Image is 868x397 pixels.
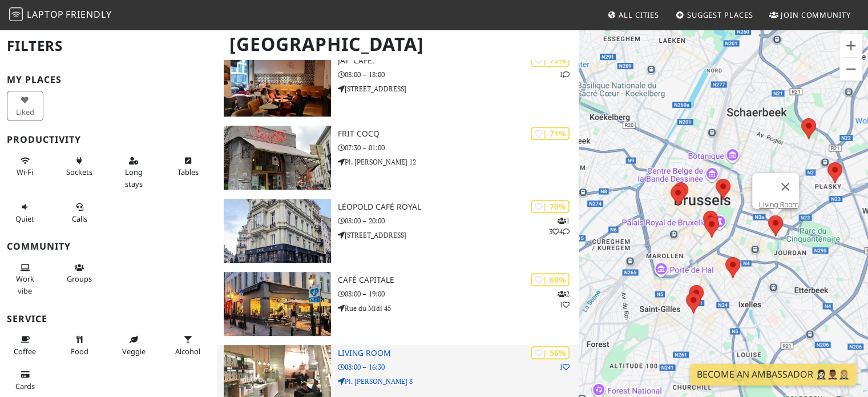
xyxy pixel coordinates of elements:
[72,214,87,224] span: Video/audio calls
[169,330,206,360] button: Alcohol
[177,167,199,177] span: Work-friendly tables
[338,303,579,314] p: Rue du Midi 45
[9,5,112,25] a: LaptopFriendly LaptopFriendly
[338,157,579,167] p: Pl. [PERSON_NAME] 12
[14,346,36,356] span: Coffee
[217,126,579,190] a: Frit Cocq | 71% Frit Cocq 07:30 – 01:00 Pl. [PERSON_NAME] 12
[224,126,330,190] img: Frit Cocq
[67,274,92,284] span: Group tables
[671,5,758,25] a: Suggest Places
[531,346,570,359] div: | 56%
[61,258,98,288] button: Groups
[338,129,579,139] h3: Frit Cocq
[338,69,579,80] p: 08:00 – 18:00
[7,365,43,395] button: Cards
[7,151,43,182] button: Wi-Fi
[224,199,330,263] img: Léopold Café Royal
[603,5,664,25] a: All Cities
[687,10,753,20] span: Suggest Places
[531,127,570,140] div: | 71%
[7,29,210,63] h2: Filters
[169,151,206,182] button: Tables
[338,83,579,94] p: [STREET_ADDRESS]
[338,230,579,240] p: [STREET_ADDRESS]
[338,362,579,372] p: 08:00 – 16:30
[115,151,152,193] button: Long stays
[338,376,579,387] p: Pl. [PERSON_NAME] 8
[217,199,579,263] a: Léopold Café Royal | 70% 134 Léopold Café Royal 08:00 – 20:00 [STREET_ADDRESS]
[531,273,570,286] div: | 69%
[839,34,862,57] button: Zoom in
[338,142,579,153] p: 07:30 – 01:00
[61,151,98,182] button: Sockets
[15,214,34,224] span: Quiet
[772,173,799,200] button: Close
[71,346,88,356] span: Food
[27,8,64,21] span: Laptop
[7,74,210,85] h3: My Places
[338,275,579,285] h3: Café Capitale
[9,7,23,21] img: LaptopFriendly
[839,58,862,81] button: Zoom out
[619,10,659,20] span: All Cities
[7,198,43,228] button: Quiet
[7,134,210,145] h3: Productivity
[7,330,43,360] button: Coffee
[66,8,111,21] span: Friendly
[7,258,43,300] button: Work vibe
[690,364,857,386] a: Become an Ambassador 🤵🏻‍♀️🤵🏾‍♂️🤵🏼‍♀️
[224,272,330,336] img: Café Capitale
[66,167,92,177] span: Power sockets
[781,10,851,20] span: Join Community
[338,348,579,358] h3: Living Room
[61,330,98,360] button: Food
[220,29,576,60] h1: [GEOGRAPHIC_DATA]
[115,330,152,360] button: Veggie
[765,5,855,25] a: Join Community
[559,69,570,80] p: 1
[15,381,35,391] span: Credit cards
[224,53,330,117] img: JAT' Cafe.
[531,200,570,213] div: | 70%
[7,241,210,252] h3: Community
[7,314,210,324] h3: Service
[16,274,34,295] span: People working
[61,198,98,228] button: Calls
[338,215,579,226] p: 08:00 – 20:00
[17,167,33,177] span: Stable Wi-Fi
[122,346,146,356] span: Veggie
[549,215,570,237] p: 1 3 4
[558,288,570,310] p: 2 1
[559,362,570,372] p: 1
[759,200,799,209] a: Living Room
[217,272,579,336] a: Café Capitale | 69% 21 Café Capitale 08:00 – 19:00 Rue du Midi 45
[125,167,143,189] span: Long stays
[338,288,579,299] p: 08:00 – 19:00
[217,53,579,117] a: JAT' Cafe. | 72% 1 JAT' Cafe. 08:00 – 18:00 [STREET_ADDRESS]
[338,202,579,212] h3: Léopold Café Royal
[175,346,200,356] span: Alcohol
